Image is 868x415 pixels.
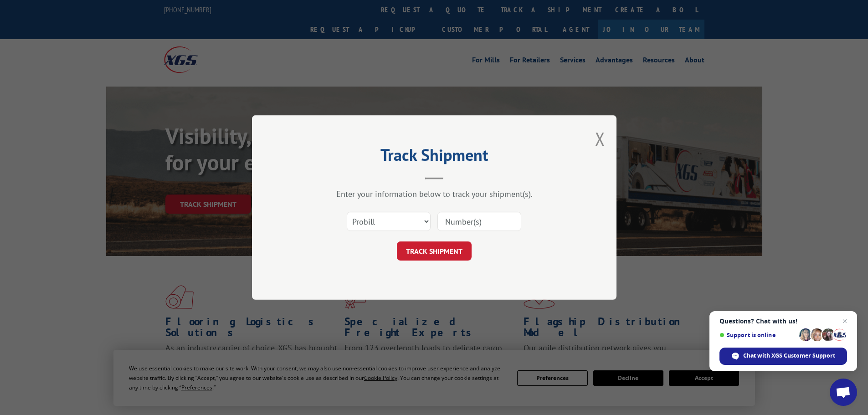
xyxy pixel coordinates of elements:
[719,348,847,365] div: Chat with XGS Customer Support
[743,352,835,360] span: Chat with XGS Customer Support
[719,332,796,338] span: Support is online
[830,379,857,406] div: Open chat
[298,149,571,166] h2: Track Shipment
[719,318,847,325] span: Questions? Chat with us!
[839,316,850,327] span: Close chat
[397,241,472,261] button: TRACK SHIPMENT
[437,212,521,231] input: Number(s)
[298,189,571,199] div: Enter your information below to track your shipment(s).
[595,127,605,151] button: Close modal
